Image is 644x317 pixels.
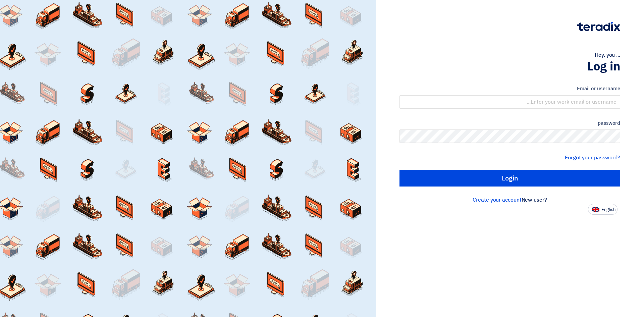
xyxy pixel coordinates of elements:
[592,207,599,212] img: en-US.png
[577,22,620,31] img: Teradix logo
[595,51,620,59] font: Hey, you ...
[601,206,615,213] font: English
[565,154,620,162] a: Forgot your password?
[399,170,620,187] input: Login
[598,119,620,127] font: password
[577,85,620,92] font: Email or username
[587,57,620,75] font: Log in
[522,196,547,204] font: New user?
[588,204,618,215] button: English
[473,196,521,204] a: Create your account
[399,95,620,109] input: Enter your work email or username...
